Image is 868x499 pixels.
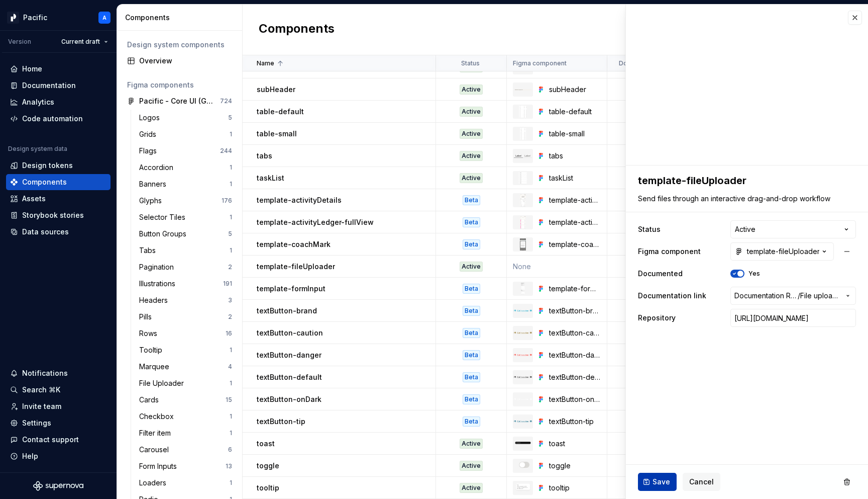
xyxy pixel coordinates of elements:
img: textButton-default [514,376,532,378]
div: 2 [228,263,232,271]
div: Tooltip [139,345,166,355]
div: Active [460,129,483,139]
label: Documented [638,269,683,279]
p: textButton-onDark [257,394,321,404]
div: Marquee [139,362,173,372]
span: Current draft [61,38,100,46]
a: Home [6,61,111,77]
div: 16 [226,329,232,338]
img: textButton-tip [514,420,532,423]
span: Documentation Root / [734,291,798,301]
a: Banners1 [135,176,236,192]
img: tooltip [514,482,532,492]
div: Rows [139,328,161,339]
div: Pacific [23,13,47,23]
button: Help [6,448,111,464]
div: subHeader [549,85,601,95]
div: 244 [220,147,232,155]
p: textButton-brand [257,306,317,316]
div: Data sources [22,227,69,237]
img: table-small [520,128,525,140]
div: Headers [139,295,172,305]
a: Button Groups5 [135,226,236,242]
a: Code automation [6,111,111,127]
p: table-small [257,129,297,139]
div: 176 [222,197,232,205]
div: 1 [230,379,232,387]
a: Filter item1 [135,425,236,441]
div: Components [125,13,238,23]
div: Grids [139,129,160,139]
a: Cards15 [135,392,236,408]
button: Documentation Root//File uploader [730,287,856,305]
div: Loaders [139,478,170,488]
a: Tabs1 [135,242,236,259]
label: Repository [638,313,676,323]
textarea: template-fileUploader [636,172,854,190]
div: 5 [228,230,232,238]
div: Code automation [22,114,83,124]
img: table-default [519,106,527,118]
div: Beta [463,284,480,294]
a: Rows16 [135,325,236,342]
textarea: Send files through an interactive drag-and-drop workflow [636,192,854,206]
div: Contact support [22,435,79,445]
div: Active [460,262,483,272]
img: textButton-danger [514,354,532,356]
div: Design system components [127,40,232,50]
span: File uploader [800,291,840,301]
a: Design tokens [6,157,111,174]
div: Help [22,451,38,461]
img: textButton-onDark [514,398,532,400]
p: tooltip [257,483,279,493]
button: Contact support [6,432,111,448]
div: Overview [139,56,232,66]
a: Storybook stories [6,207,111,223]
div: Cards [139,395,163,405]
img: template-activityLedger-fullView [520,216,525,228]
div: template-activityLedger-fullView [549,217,601,227]
div: Beta [463,350,480,360]
p: textButton-tip [257,417,305,427]
a: Pills2 [135,309,236,325]
label: Documentation link [638,291,706,301]
p: taskList [257,173,284,183]
a: Overview [123,53,236,69]
div: template-coachMark [549,239,601,249]
div: A [102,14,106,22]
div: 15 [226,396,232,404]
a: Carousel6 [135,442,236,458]
a: Logos5 [135,110,236,126]
div: Storybook stories [22,210,84,220]
button: Cancel [683,473,720,491]
div: Active [460,461,483,471]
div: 2 [228,313,232,321]
div: template-fileUploader [735,246,819,257]
a: Analytics [6,94,111,110]
div: Beta [463,372,480,382]
div: 5 [228,114,232,122]
a: Marquee4 [135,359,236,375]
a: Pacific - Core UI (Global)724 [123,93,236,109]
img: tabs [514,153,532,158]
input: https:// [730,309,856,327]
a: Data sources [6,224,111,240]
div: Filter item [139,428,175,438]
div: tooltip [549,483,601,493]
div: Button Groups [139,229,190,239]
div: toast [549,439,601,449]
p: Name [257,59,274,67]
div: template-activityDetails [549,195,601,205]
div: Figma components [127,80,232,90]
div: Checkbox [139,411,178,422]
svg: Supernova Logo [33,481,83,491]
div: textButton-tip [549,417,601,427]
div: Settings [22,418,51,428]
div: Beta [463,417,480,427]
div: Active [460,483,483,493]
p: template-activityLedger-fullView [257,217,374,227]
iframe: figma-embed [626,5,868,165]
img: template-formInput [521,283,525,295]
div: Carousel [139,445,173,455]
